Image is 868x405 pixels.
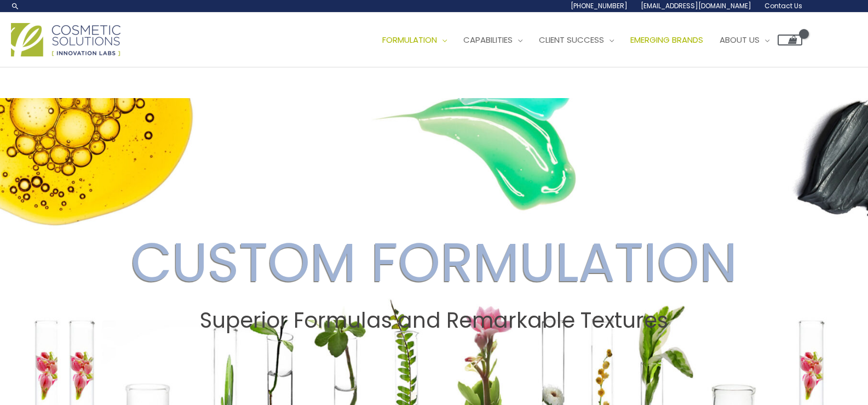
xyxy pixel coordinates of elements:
a: Capabilities [455,24,531,56]
h2: CUSTOM FORMULATION [10,230,858,295]
span: Formulation [382,34,437,45]
a: Client Success [531,24,622,56]
span: About Us [720,34,760,45]
span: Contact Us [764,1,802,10]
a: About Us [711,24,778,56]
a: Emerging Brands [622,24,711,56]
h2: Superior Formulas and Remarkable Textures [10,308,858,333]
span: Emerging Brands [630,34,703,45]
span: Capabilities [463,34,513,45]
span: Client Success [539,34,604,45]
span: [EMAIL_ADDRESS][DOMAIN_NAME] [641,1,751,10]
a: Formulation [374,24,455,56]
a: Search icon link [11,2,20,10]
span: [PHONE_NUMBER] [571,1,628,10]
img: Cosmetic Solutions Logo [11,23,120,56]
a: View Shopping Cart, empty [778,35,802,45]
nav: Site Navigation [366,24,802,56]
